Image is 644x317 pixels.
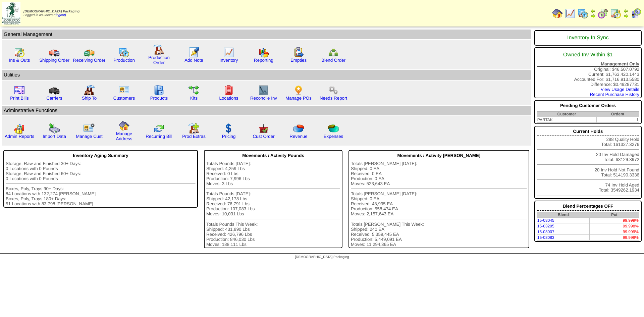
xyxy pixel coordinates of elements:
[534,126,642,199] div: 288 Quality Hold Total: 161327.3276 20 Inv Hold Damaged Total: 63129.3972 20 Inv Hold Not Found T...
[23,10,79,17] span: Logged in as Jdexter
[537,61,639,67] div: Management Only
[250,96,277,101] a: Reconcile Inv
[148,55,170,65] a: Production Order
[49,85,60,96] img: truck3.gif
[154,44,164,55] img: factory.gif
[537,229,554,234] a: 15-03007
[590,223,639,229] td: 99.998%
[623,8,629,13] img: arrowleft.gif
[189,47,199,58] img: orders.gif
[578,8,588,19] img: calendarprod.gif
[537,224,554,228] a: 15-03205
[537,202,639,211] div: Blend Percentages OFF
[222,134,236,139] a: Pricing
[46,96,62,101] a: Carriers
[76,134,102,139] a: Manage Cust
[537,32,639,44] div: Inventory In Sync
[14,123,25,134] img: graph2.png
[119,85,129,96] img: customers.gif
[537,218,554,223] a: 15-03045
[328,123,339,134] img: pie_chart2.png
[154,123,164,134] img: reconcile.gif
[295,255,349,259] span: [DEMOGRAPHIC_DATA] Packaging
[537,235,554,240] a: 15-03083
[598,8,608,19] img: calendarblend.gif
[219,96,238,101] a: Locations
[324,134,343,139] a: Expenses
[552,8,563,19] img: home.gif
[320,96,347,101] a: Needs Report
[14,85,25,96] img: invoice2.gif
[9,58,30,63] a: Ins & Outs
[84,47,95,58] img: truck2.gif
[39,58,69,63] a: Shipping Order
[293,47,304,58] img: workorder.gif
[43,134,66,139] a: Import Data
[258,85,269,96] img: line_graph2.gif
[590,13,596,19] img: arrowright.gif
[537,117,596,123] td: PARTAK
[113,96,135,101] a: Customers
[293,85,304,96] img: po.png
[537,127,639,136] div: Current Holds
[590,212,639,218] th: Pct
[206,161,340,247] div: Totals Pounds [DATE]: Shipped: 4,259 Lbs Received: 0 Lbs Production: 7,996 Lbs Moves: 3 Lbs Total...
[631,8,641,19] img: calendarcustomer.gif
[590,229,639,235] td: 99.999%
[253,134,274,139] a: Cust Order
[537,111,596,117] th: Customer
[154,85,164,96] img: cabinet.gif
[254,58,273,63] a: Reporting
[2,2,20,24] img: zoroco-logo-small.webp
[190,96,198,101] a: Kits
[119,47,129,58] img: calendarprod.gif
[6,161,196,206] div: Storage, Raw and Finished 30+ Days: 0 Locations with 0 Pounds Storage, Raw and Finished 60+ Days:...
[49,123,60,134] img: import.gif
[55,13,66,17] a: (logout)
[189,123,199,134] img: prodextras.gif
[328,47,339,58] img: network.png
[2,30,531,39] td: General Management
[119,120,129,131] img: home.gif
[537,49,639,61] div: Owned Inv Within $1
[565,8,576,19] img: line_graph.gif
[537,212,589,218] th: Blend
[49,47,60,58] img: truck.gif
[73,58,105,63] a: Receiving Order
[23,10,79,13] span: [DEMOGRAPHIC_DATA] Packaging
[184,58,203,63] a: Add Note
[182,134,206,139] a: Prod Extras
[590,8,596,13] img: arrowleft.gif
[83,123,96,134] img: managecust.png
[601,87,639,92] a: View Usage Details
[596,111,639,117] th: Order#
[223,47,234,58] img: line_graph.gif
[116,131,132,141] a: Manage Address
[590,235,639,241] td: 99.999%
[258,47,269,58] img: graph.gif
[534,47,642,98] div: Original: $46,507.0792 Current: $1,763,420.1443 Accounted For: $1,716,913.5580 Difference: $0.492...
[6,151,196,160] div: Inventory Aging Summary
[82,96,97,101] a: Ship To
[189,85,199,96] img: workflow.gif
[150,96,168,101] a: Products
[220,58,238,63] a: Inventory
[328,85,339,96] img: workflow.png
[321,58,345,63] a: Blend Order
[113,58,135,63] a: Production
[5,134,34,139] a: Admin Reports
[351,161,527,247] div: Totals [PERSON_NAME] [DATE]: Shipped: 0 EA Received: 0 EA Production: 0 EA Moves: 523,643 EA Tota...
[223,123,234,134] img: dollar.gif
[351,151,527,160] div: Movements / Activity [PERSON_NAME]
[590,92,639,97] a: Recent Purchase History
[596,117,639,123] td: 1
[258,123,269,134] img: cust_order.png
[146,134,172,139] a: Recurring Bill
[206,151,340,160] div: Movements / Activity Pounds
[10,96,29,101] a: Print Bills
[223,85,234,96] img: locations.gif
[610,8,621,19] img: calendarinout.gif
[623,13,629,19] img: arrowright.gif
[2,70,531,80] td: Utilities
[293,123,304,134] img: pie_chart.png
